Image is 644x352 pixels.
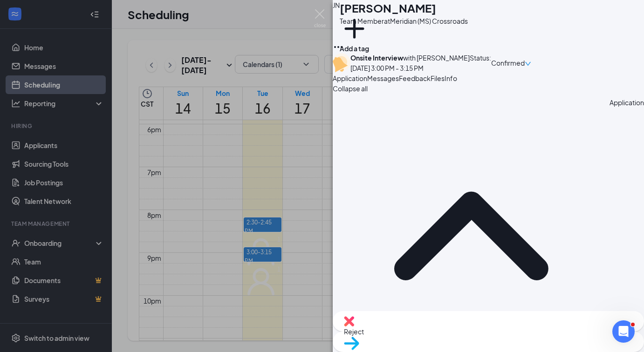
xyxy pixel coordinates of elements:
div: Team Member at Meridian (MS) Crossroads [340,16,468,26]
span: Confirmed [491,58,525,68]
span: Messages [367,74,399,82]
span: Application [333,74,367,82]
button: PlusAdd a tag [340,14,369,54]
span: Files [431,74,445,82]
div: Status : [470,53,491,73]
span: Feedback [399,74,431,82]
svg: Ellipses [333,41,344,53]
div: with [PERSON_NAME] [350,53,470,63]
span: Collapse all [333,83,644,94]
svg: Plus [340,14,369,43]
div: [DATE] 3:00 PM - 3:15 PM [350,63,470,73]
iframe: Intercom live chat [612,320,635,343]
span: Info [445,74,457,82]
span: down [525,61,531,67]
span: Reject [344,326,633,337]
b: Onsite Interview [350,54,403,62]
